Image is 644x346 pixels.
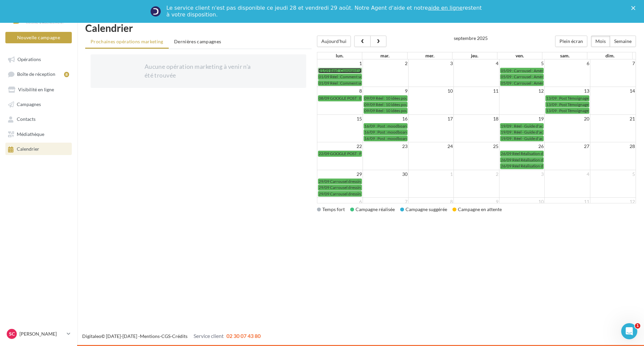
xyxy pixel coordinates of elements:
span: 09/09 Réel : 10 idées pour aménager une cuisine conviviale [364,102,467,107]
a: 08/09 GOOGLE POST : Et si on repensait votre maison à la rentrée ? [318,95,362,101]
td: 26 [499,142,545,151]
span: 26/09 Réel Réalisation dressing franchisé [501,151,573,156]
th: jeu. [452,52,497,59]
a: 16/09 : Post : moodboard [364,123,408,129]
th: lun. [317,52,362,59]
a: Contacts [4,113,73,125]
span: 29/09 Carrousel dressing [319,191,363,196]
a: 05/09 : Carrousel : Aménager un salon avec un canapé d’angle [500,80,544,86]
a: 05/09 : Carrousel : Aménager un salon avec un canapé d’angle [500,74,544,80]
td: 28 [590,142,636,151]
td: 4 [454,59,499,67]
span: 29/09 Carrousel dressing [319,185,363,190]
span: 13/09 : Post Témoignage client [546,96,599,101]
div: Campagne réalisée [350,206,395,213]
a: CGS [161,333,170,339]
td: 12 [590,198,636,206]
span: Calendrier [17,146,39,152]
a: Crédits [172,333,187,339]
span: 01/09 Réel : Comment se passe un projet Raison Home ? [319,68,416,73]
td: 3 [499,170,545,178]
td: 3 [408,59,454,67]
td: 4 [545,170,590,178]
span: 19/09 : Réel - Guide d'achat : Bien choisir sa casserole [501,130,593,135]
td: 27 [545,142,590,151]
td: 5 [499,59,545,67]
span: Boîte de réception [17,71,55,77]
button: Mois [591,36,610,47]
a: Opérations [4,53,73,65]
span: Contacts [17,116,36,122]
th: mar. [362,52,407,59]
button: Aujourd'hui [317,36,351,47]
span: 26/09 Réel Réalisation dressing franchisé [501,163,573,168]
td: 20 [545,114,590,123]
a: 13/09 : Post Témoignage client [545,102,589,107]
a: Visibilité en ligne [4,83,73,95]
div: Le service client n'est pas disponible ce jeudi 28 et vendredi 29 août. Notre Agent d'aide et not... [166,5,483,18]
span: 19/09 : Réel - Guide d'achat : Bien choisir sa casserole [501,136,593,141]
span: Campagnes [17,101,41,107]
td: 22 [317,142,363,151]
a: Mentions [140,333,160,339]
td: 14 [590,87,636,95]
a: 26/09 Réel Réalisation dressing franchisé [500,163,544,169]
span: Visibilité en ligne [18,87,54,92]
span: 29/09 Carrousel dressing [319,179,363,184]
a: 13/09 : Post Témoignage client [545,95,589,101]
span: 19/09 : Réel - Guide d'achat : Bien choisir sa casserole [501,123,593,129]
span: 05/09 : Carrousel : Aménager un salon avec un canapé d’angle [501,81,608,86]
div: Campagne en attente [452,206,502,213]
td: 25 [454,142,499,151]
td: 24 [408,142,454,151]
a: 13/09 : Post Témoignage client [545,108,589,113]
span: 16/09 : Post : moodboard [364,123,409,129]
span: Prochaines opérations marketing [91,39,163,44]
td: 10 [408,87,454,95]
span: Médiathèque [17,131,44,137]
th: dim. [587,52,632,59]
th: ven. [497,52,542,59]
td: 11 [545,198,590,206]
td: 23 [363,142,408,151]
a: 29/09 Carrousel dressing [318,179,362,184]
td: 16 [363,114,408,123]
span: SC [9,331,15,337]
span: 05/09 : Carrousel : Aménager un salon avec un canapé d’angle [501,68,608,73]
a: Médiathèque [4,128,73,140]
span: 13/09 : Post Témoignage client [546,108,599,113]
h2: septembre 2025 [454,36,488,41]
td: 15 [317,114,363,123]
span: Dernières campagnes [174,39,221,44]
td: 9 [363,87,408,95]
a: 16/09 : Post : moodboard [364,129,408,135]
p: [PERSON_NAME] [19,331,64,337]
div: Temps fort [317,206,345,213]
iframe: Intercom live chat [621,323,637,339]
a: 26/09 Réel Réalisation dressing franchisé [500,151,544,156]
button: Nouvelle campagne [5,32,72,43]
a: 09/09 Réel : 10 idées pour aménager une cuisine conviviale [364,102,408,107]
a: 19/09 : Réel - Guide d'achat : Bien choisir sa casserole [500,136,544,141]
a: 09/09 Réel : 10 idées pour aménager une cuisine conviviale [364,108,408,113]
td: 7 [590,59,636,67]
td: 29 [317,170,363,178]
td: 6 [317,198,363,206]
a: 22/09 GOOGLE POST : Pourquoi réaménager avec un expert [PERSON_NAME] Home change tout ? [318,151,362,156]
td: 30 [363,170,408,178]
span: 26/09 Réel Réalisation dressing franchisé [501,157,573,162]
div: 8 [64,72,69,77]
span: 22/09 GOOGLE POST : Pourquoi réaménager avec un expert [PERSON_NAME] Home change tout ? [319,151,491,156]
a: aide en ligne [428,5,463,11]
a: Digitaleo [82,333,101,339]
td: 1 [408,170,454,178]
td: 19 [499,114,545,123]
a: 01/09 Réel : Comment se passe un projet Raison Home ? [318,74,362,80]
td: 12 [499,87,545,95]
th: mer. [407,52,452,59]
td: 2 [363,59,408,67]
a: Calendrier [4,143,73,155]
a: 01/09 Réel : Comment se passe un projet Raison Home ? [318,80,362,86]
td: 2 [454,170,499,178]
span: 13/09 : Post Témoignage client [546,102,599,107]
